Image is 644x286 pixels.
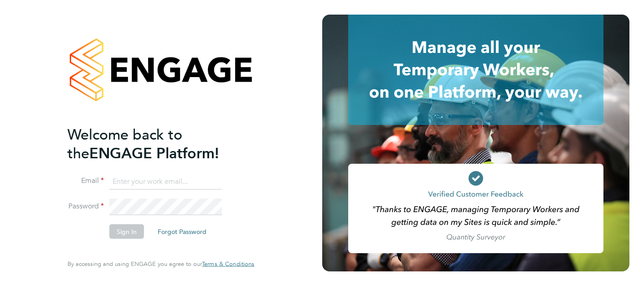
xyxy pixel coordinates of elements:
button: Forgot Password [150,224,214,239]
span: Terms & Conditions [202,260,254,268]
span: By accessing and using ENGAGE you agree to our [67,260,254,268]
h2: ENGAGE Platform! [67,125,245,162]
input: Enter your work email... [109,173,222,190]
span: Welcome back to the [67,125,182,162]
a: Terms & Conditions [202,260,254,268]
label: Password [67,202,104,211]
button: Sign In [109,224,144,239]
label: Email [67,176,104,186]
